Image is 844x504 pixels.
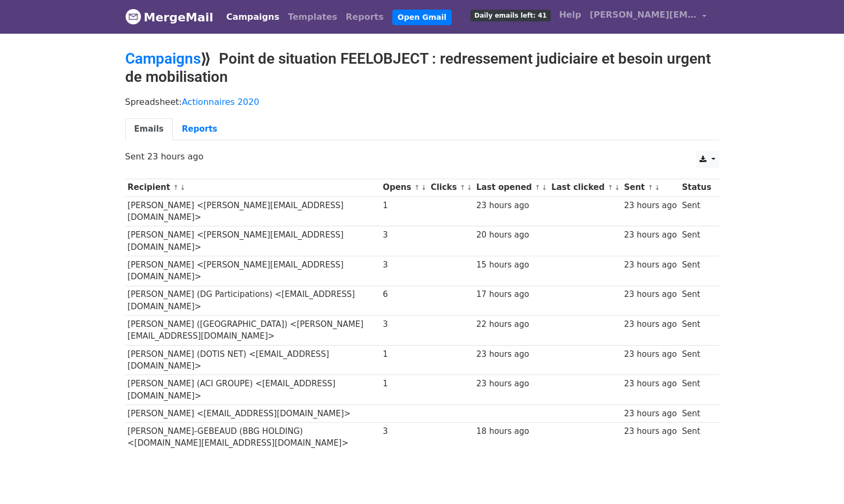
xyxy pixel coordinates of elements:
a: Actionnaires 2020 [182,97,260,107]
td: Sent [679,345,713,375]
div: 23 hours ago [624,425,677,438]
a: ↑ [173,184,179,192]
a: ↓ [421,184,427,192]
a: ↓ [614,184,620,192]
a: ↑ [414,184,420,192]
div: 23 hours ago [624,288,677,301]
td: Sent [679,256,713,286]
td: [PERSON_NAME] <[EMAIL_ADDRESS][DOMAIN_NAME]> [125,404,381,422]
a: ↓ [467,184,473,192]
a: ↓ [542,184,548,192]
div: 23 hours ago [476,200,546,212]
img: MergeMail logo [125,9,141,25]
a: MergeMail [125,6,214,28]
a: ↑ [648,184,653,192]
a: ↑ [535,184,541,192]
div: 6 [383,288,425,301]
a: ↓ [655,184,660,192]
a: Open Gmail [392,10,452,25]
div: 15 hours ago [476,259,546,271]
th: Status [679,179,713,196]
td: [PERSON_NAME] (DG Participations) <[EMAIL_ADDRESS][DOMAIN_NAME]> [125,286,381,316]
th: Last opened [474,179,549,196]
a: Campaigns [125,50,201,67]
div: 23 hours ago [624,200,677,212]
p: Sent 23 hours ago [125,151,719,162]
a: Emails [125,118,173,140]
td: [PERSON_NAME] <[PERSON_NAME][EMAIL_ADDRESS][DOMAIN_NAME]> [125,196,381,226]
th: Last clicked [549,179,621,196]
td: [PERSON_NAME] (ACI GROUPE) <[EMAIL_ADDRESS][DOMAIN_NAME]> [125,375,381,405]
td: Sent [679,196,713,226]
a: Reports [341,6,388,28]
div: 18 hours ago [476,425,546,438]
th: Clicks [428,179,474,196]
td: Sent [679,404,713,422]
div: 23 hours ago [476,348,546,361]
div: 3 [383,229,425,241]
td: [PERSON_NAME]-GEBEAUD (BBG HOLDING) <[DOMAIN_NAME][EMAIL_ADDRESS][DOMAIN_NAME]> [125,423,381,452]
a: Campaigns [222,6,284,28]
td: [PERSON_NAME] (DOTIS NET) <[EMAIL_ADDRESS][DOMAIN_NAME]> [125,345,381,375]
div: 17 hours ago [476,288,546,301]
div: 1 [383,348,425,361]
a: ↑ [607,184,613,192]
a: Daily emails left: 41 [466,4,554,26]
td: Sent [679,286,713,316]
td: Sent [679,316,713,346]
div: 3 [383,259,425,271]
th: Sent [621,179,679,196]
div: 23 hours ago [624,348,677,361]
a: Reports [173,118,226,140]
span: Daily emails left: 41 [470,10,550,21]
div: 23 hours ago [624,378,677,390]
div: 23 hours ago [624,229,677,241]
div: 3 [383,318,425,331]
a: ↑ [460,184,466,192]
div: 23 hours ago [624,259,677,271]
span: [PERSON_NAME][EMAIL_ADDRESS][DOMAIN_NAME] [590,9,697,21]
td: Sent [679,375,713,405]
td: Sent [679,226,713,256]
a: Templates [284,6,341,28]
div: 22 hours ago [476,318,546,331]
div: 23 hours ago [476,378,546,390]
td: [PERSON_NAME] ([GEOGRAPHIC_DATA]) <[PERSON_NAME][EMAIL_ADDRESS][DOMAIN_NAME]> [125,316,381,346]
a: Help [555,4,586,26]
div: 3 [383,425,425,438]
a: ↓ [180,184,186,192]
p: Spreadsheet: [125,96,719,108]
div: 1 [383,378,425,390]
div: 1 [383,200,425,212]
th: Opens [380,179,428,196]
div: 20 hours ago [476,229,546,241]
div: 23 hours ago [624,408,677,420]
td: [PERSON_NAME] <[PERSON_NAME][EMAIL_ADDRESS][DOMAIN_NAME]> [125,256,381,286]
div: 23 hours ago [624,318,677,331]
td: [PERSON_NAME] <[PERSON_NAME][EMAIL_ADDRESS][DOMAIN_NAME]> [125,226,381,256]
th: Recipient [125,179,381,196]
a: [PERSON_NAME][EMAIL_ADDRESS][DOMAIN_NAME] [586,4,711,29]
h2: ⟫ Point de situation FEELOBJECT : redressement judiciaire et besoin urgent de mobilisation [125,50,719,86]
td: Sent [679,423,713,452]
